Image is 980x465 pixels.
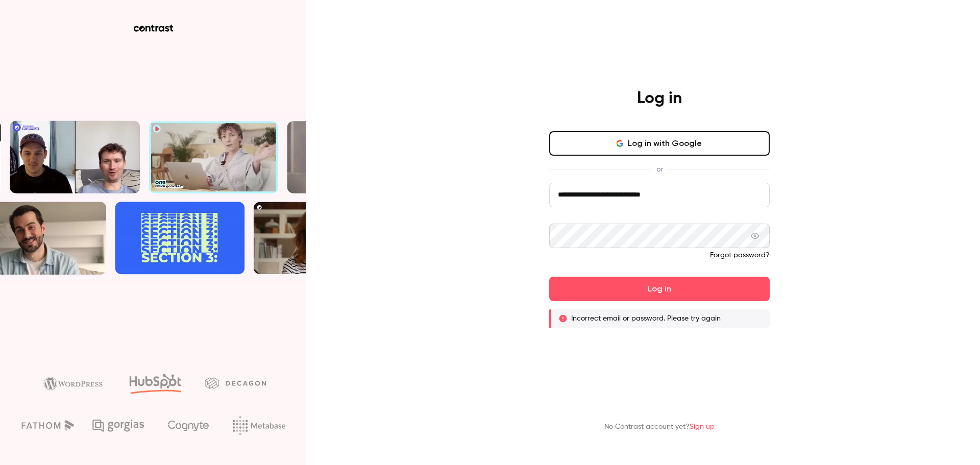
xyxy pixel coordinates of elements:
a: Sign up [690,423,715,430]
a: Forgot password? [710,252,770,259]
span: or [651,164,668,175]
p: Incorrect email or password. Please try again [571,313,721,324]
img: decagon [205,377,266,388]
p: No Contrast account yet? [604,422,715,432]
h4: Log in [637,88,682,109]
button: Log in with Google [549,131,770,156]
button: Log in [549,277,770,301]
